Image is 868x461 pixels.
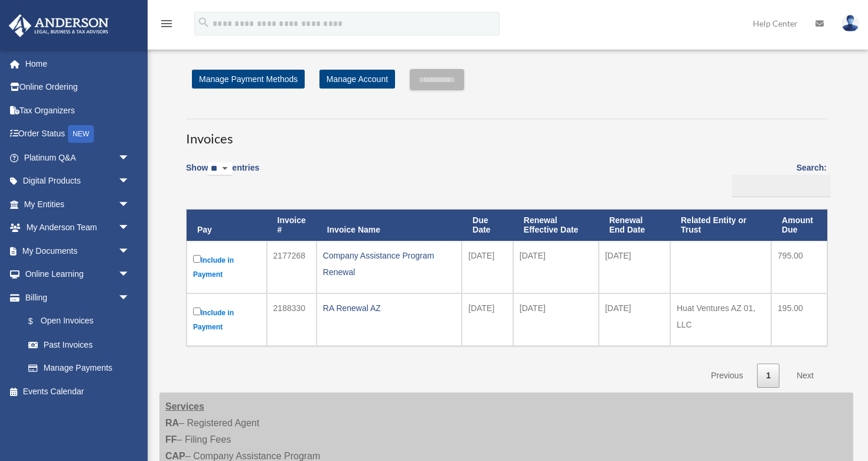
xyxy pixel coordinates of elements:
[462,210,513,241] th: Due Date: activate to sort column ascending
[316,210,462,241] th: Invoice Name: activate to sort column ascending
[599,241,670,293] td: [DATE]
[118,192,142,217] span: arrow_drop_down
[267,210,316,241] th: Invoice #: activate to sort column ascending
[197,16,210,29] i: search
[728,161,827,197] label: Search:
[8,146,148,169] a: Platinum Q&Aarrow_drop_down
[5,14,112,37] img: Anderson Advisors Platinum Portal
[771,293,827,346] td: 195.00
[118,216,142,240] span: arrow_drop_down
[319,70,395,89] a: Manage Account
[513,210,599,241] th: Renewal Effective Date: activate to sort column ascending
[118,146,142,170] span: arrow_drop_down
[267,293,316,346] td: 2188330
[267,241,316,293] td: 2177268
[8,122,148,146] a: Order StatusNEW
[186,161,259,188] label: Show entries
[17,357,142,380] a: Manage Payments
[118,286,142,310] span: arrow_drop_down
[841,15,859,32] img: User Pic
[193,253,260,282] label: Include in Payment
[8,263,148,286] a: Online Learningarrow_drop_down
[8,99,148,122] a: Tax Organizers
[159,17,174,31] i: menu
[599,293,670,346] td: [DATE]
[165,434,177,444] strong: FF
[165,418,179,428] strong: RA
[35,314,41,329] span: $
[513,241,599,293] td: [DATE]
[8,192,148,216] a: My Entitiesarrow_drop_down
[8,286,142,309] a: Billingarrow_drop_down
[17,333,142,357] a: Past Invoices
[757,364,779,388] a: 1
[193,255,201,263] input: Include in Payment
[159,21,174,31] a: menu
[208,162,232,176] select: Showentries
[118,169,142,194] span: arrow_drop_down
[8,169,148,193] a: Digital Productsarrow_drop_down
[8,76,148,99] a: Online Ordering
[8,239,148,263] a: My Documentsarrow_drop_down
[462,293,513,346] td: [DATE]
[118,263,142,287] span: arrow_drop_down
[462,241,513,293] td: [DATE]
[187,210,267,241] th: Pay: activate to sort column descending
[599,210,670,241] th: Renewal End Date: activate to sort column ascending
[165,451,185,461] strong: CAP
[165,401,204,411] strong: Services
[788,364,823,388] a: Next
[732,175,831,197] input: Search:
[8,52,148,76] a: Home
[771,241,827,293] td: 795.00
[702,364,752,388] a: Previous
[192,70,305,89] a: Manage Payment Methods
[17,309,136,334] a: $Open Invoices
[186,119,827,148] h3: Invoices
[670,293,771,346] td: Huat Ventures AZ 01, LLC
[193,308,201,315] input: Include in Payment
[513,293,599,346] td: [DATE]
[68,125,94,143] div: NEW
[193,305,260,334] label: Include in Payment
[323,300,455,316] div: RA Renewal AZ
[8,380,148,403] a: Events Calendar
[771,210,827,241] th: Amount Due: activate to sort column ascending
[8,216,148,240] a: My Anderson Teamarrow_drop_down
[670,210,771,241] th: Related Entity or Trust: activate to sort column ascending
[323,247,455,280] div: Company Assistance Program Renewal
[118,239,142,263] span: arrow_drop_down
